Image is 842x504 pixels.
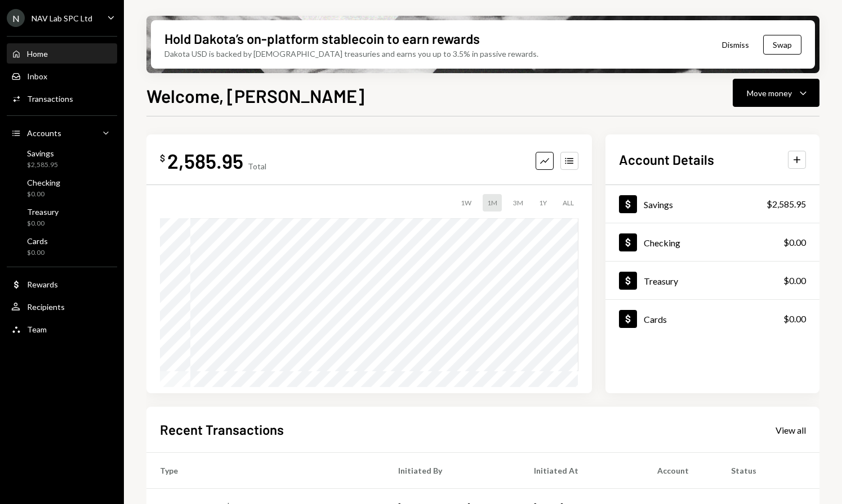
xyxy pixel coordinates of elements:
button: Dismiss [708,31,763,58]
a: Transactions [7,88,117,109]
a: Team [7,319,117,339]
div: Checking [644,237,680,248]
h2: Account Details [619,150,714,169]
div: Accounts [27,128,61,138]
th: Initiated By [385,453,520,489]
div: Team [27,325,47,334]
div: Home [27,49,48,58]
div: $0.00 [783,236,806,249]
a: Treasury$0.00 [605,262,819,299]
div: Recipients [27,302,65,312]
div: 1M [483,194,502,211]
a: Cards$0.00 [7,233,117,260]
th: Account [644,453,718,489]
div: Cards [27,236,48,246]
div: $0.00 [783,274,806,287]
div: Treasury [27,207,59,217]
div: Dakota USD is backed by [DEMOGRAPHIC_DATA] treasuries and earns you up to 3.5% in passive rewards. [164,48,538,60]
div: 3M [509,194,528,211]
th: Initiated At [520,453,644,489]
div: Transactions [27,94,73,103]
div: N [7,9,25,27]
a: Accounts [7,123,117,143]
div: $0.00 [27,219,59,228]
a: Checking$0.00 [7,174,117,201]
a: Checking$0.00 [605,223,819,261]
button: Move money [733,79,819,107]
div: Savings [644,199,673,210]
a: Recipients [7,296,117,317]
div: 1Y [534,194,551,211]
div: Inbox [27,71,47,81]
div: $2,585.95 [27,160,58,170]
button: Swap [763,35,801,55]
h2: Recent Transactions [160,420,284,439]
div: $0.00 [783,312,806,326]
div: Cards [644,314,667,325]
div: $2,585.95 [767,197,806,211]
div: $ [160,152,165,164]
div: NAV Lab SPC Ltd [32,13,92,23]
div: Move money [747,87,792,99]
div: Total [248,161,266,171]
div: View all [776,425,806,436]
div: $0.00 [27,190,60,199]
a: Savings$2,585.95 [7,145,117,172]
div: Treasury [644,276,678,286]
th: Type [146,453,385,489]
a: Inbox [7,66,117,86]
div: Savings [27,148,58,158]
a: Home [7,43,117,64]
h1: Welcome, [PERSON_NAME] [146,84,364,107]
div: Checking [27,178,60,187]
div: ALL [558,194,578,211]
a: Savings$2,585.95 [605,185,819,223]
a: View all [776,424,806,436]
div: $0.00 [27,248,48,258]
div: Hold Dakota’s on-platform stablecoin to earn rewards [164,29,480,48]
th: Status [718,453,819,489]
a: Rewards [7,274,117,294]
div: Rewards [27,280,58,289]
a: Cards$0.00 [605,300,819,337]
div: 2,585.95 [167,148,243,173]
a: Treasury$0.00 [7,204,117,231]
div: 1W [456,194,476,211]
